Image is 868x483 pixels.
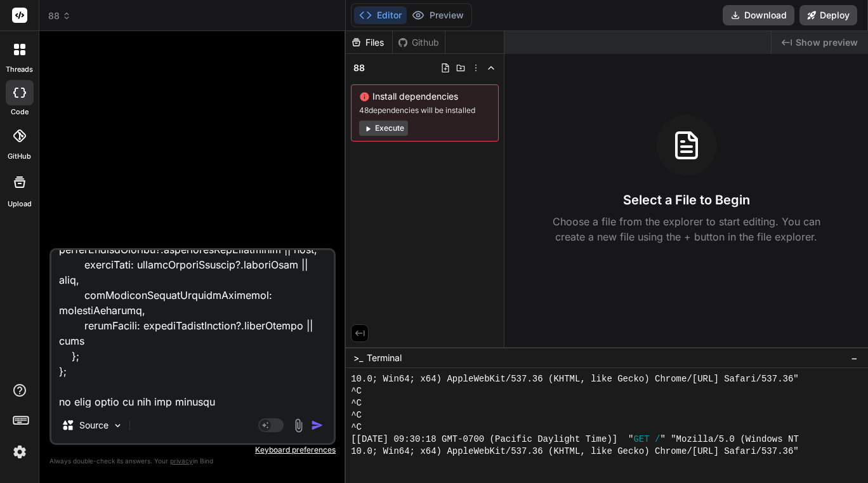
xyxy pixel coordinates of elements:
[112,420,123,431] img: Pick Models
[8,199,32,209] label: Upload
[848,348,860,368] button: −
[311,419,324,432] img: icon
[353,352,363,364] span: >_
[9,441,30,463] img: settings
[723,5,794,25] button: Download
[353,62,365,74] span: 88
[48,10,71,22] span: 88
[351,385,362,397] span: ^C
[354,6,407,24] button: Editor
[660,433,798,446] span: " "Mozilla/5.0 (Windows NT
[51,250,334,407] textarea: loremi dolors amet cons adipis elits doei = tempo (incidi) => { // Utla etdo'm ali en ad minimven...
[79,419,109,432] p: Source
[49,455,336,467] p: Always double-check its answers. Your in Bind
[351,397,362,409] span: ^C
[851,352,858,364] span: −
[170,457,193,465] span: privacy
[11,107,29,117] label: code
[623,191,750,209] h3: Select a File to Begin
[407,6,469,24] button: Preview
[351,421,362,433] span: ^C
[544,214,829,244] p: Choose a file from the explorer to start editing. You can create a new file using the + button in...
[359,121,408,136] button: Execute
[393,36,445,49] div: Github
[351,373,799,385] span: 10.0; Win64; x64) AppleWebKit/537.36 (KHTML, like Gecko) Chrome/[URL] Safari/537.36"
[49,445,336,455] p: Keyboard preferences
[633,433,649,446] span: GET
[351,409,362,421] span: ^C
[799,5,857,25] button: Deploy
[796,36,858,49] span: Show preview
[367,352,402,364] span: Terminal
[351,433,633,446] span: [[DATE] 09:30:18 GMT-0700 (Pacific Daylight Time)] "
[346,36,392,49] div: Files
[359,90,490,103] span: Install dependencies
[351,446,799,458] span: 10.0; Win64; x64) AppleWebKit/537.36 (KHTML, like Gecko) Chrome/[URL] Safari/537.36"
[8,151,31,162] label: GitHub
[291,418,306,433] img: attachment
[6,64,33,75] label: threads
[359,105,490,116] span: 48 dependencies will be installed
[655,433,660,446] span: /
